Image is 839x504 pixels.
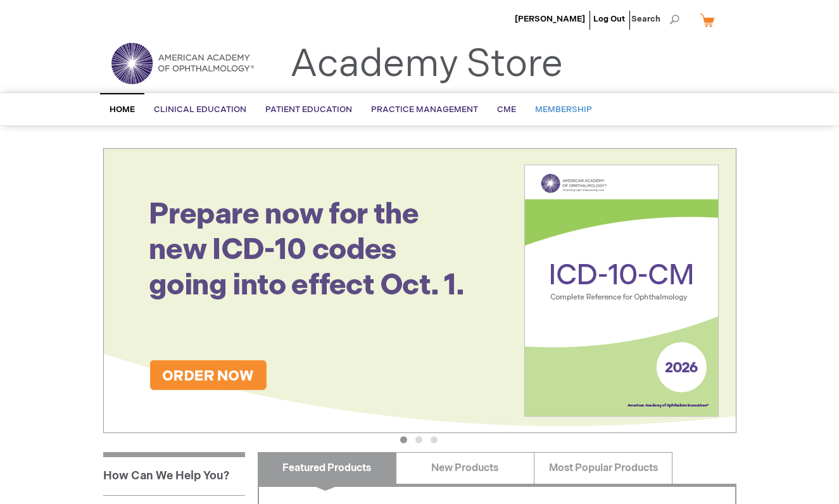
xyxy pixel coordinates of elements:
[103,452,245,495] h1: How Can We Help You?
[535,104,592,115] span: Membership
[497,104,516,115] span: CME
[593,14,625,24] a: Log Out
[258,452,396,484] a: Featured Products
[400,436,407,443] button: 1 of 3
[290,42,563,87] a: Academy Store
[631,6,679,32] span: Search
[396,452,534,484] a: New Products
[154,104,246,115] span: Clinical Education
[265,104,352,115] span: Patient Education
[515,14,585,24] a: [PERSON_NAME]
[371,104,478,115] span: Practice Management
[534,452,672,484] a: Most Popular Products
[110,104,135,115] span: Home
[431,436,438,443] button: 3 of 3
[415,436,422,443] button: 2 of 3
